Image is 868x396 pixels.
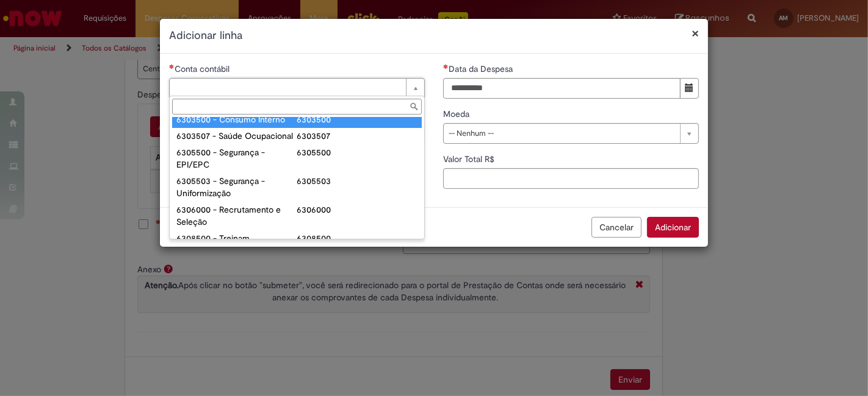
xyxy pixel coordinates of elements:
[297,175,418,187] div: 6305503
[297,232,418,244] div: 6308500
[170,117,424,239] ul: Conta contábil
[297,113,418,126] div: 6303500
[297,130,418,142] div: 6303507
[297,203,418,216] div: 6306000
[176,113,297,126] div: 6303500 - Consumo Interno
[176,130,297,142] div: 6303507 - Saúde Ocupacional
[176,146,297,171] div: 6305500 - Segurança - EPI/EPC
[176,175,297,199] div: 6305503 - Segurança - Uniformização
[176,232,297,256] div: 6308500 - Treinam. [GEOGRAPHIC_DATA]
[176,203,297,228] div: 6306000 - Recrutamento e Seleção
[297,146,418,158] div: 6305500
